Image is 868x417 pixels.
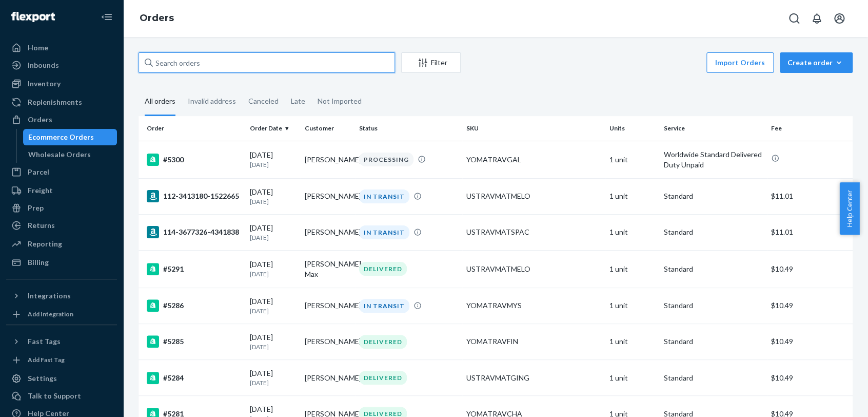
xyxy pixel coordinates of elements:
[6,182,117,199] a: Freight
[250,332,297,351] div: [DATE]
[6,308,117,320] a: Add Integration
[6,75,117,92] a: Inventory
[806,8,827,29] button: Open notifications
[401,52,461,73] button: Filter
[28,310,73,318] div: Add Integration
[301,141,356,178] td: [PERSON_NAME]
[6,370,117,387] a: Settings
[301,324,356,359] td: [PERSON_NAME]
[147,226,242,238] div: 114-3677326-4341838
[462,116,605,141] th: SKU
[767,214,853,250] td: $11.01
[605,324,660,359] td: 1 unit
[301,178,356,214] td: [PERSON_NAME]
[301,250,356,288] td: [PERSON_NAME] Max
[28,291,71,301] div: Integrations
[147,372,242,384] div: #5284
[767,116,853,141] th: Fee
[402,58,460,68] div: Filter
[767,178,853,214] td: $11.01
[466,300,601,311] div: YOMATRAVMYS
[250,296,297,315] div: [DATE]
[787,58,845,68] div: Create order
[6,388,117,404] a: Talk to Support
[28,149,91,160] div: Wholesale Orders
[147,154,242,166] div: #5300
[359,299,409,313] div: IN TRANSIT
[466,373,601,383] div: USTRAVMATGING
[839,182,859,235] button: Help Center
[664,264,763,274] p: Standard
[28,257,49,268] div: Billing
[28,115,52,125] div: Orders
[6,254,117,271] a: Billing
[28,239,62,249] div: Reporting
[466,264,601,274] div: USTRAVMATMELO
[466,155,601,165] div: YOMATRAVGAL
[139,116,246,141] th: Order
[28,336,61,347] div: Fast Tags
[28,355,65,364] div: Add Fast Tag
[28,391,81,401] div: Talk to Support
[359,225,409,239] div: IN TRANSIT
[605,288,660,324] td: 1 unit
[664,336,763,347] p: Standard
[664,300,763,311] p: Standard
[829,8,850,29] button: Open account menu
[248,88,279,115] div: Canceled
[664,373,763,383] p: Standard
[250,378,297,387] p: [DATE]
[359,153,413,166] div: PROCESSING
[780,52,853,73] button: Create order
[359,335,407,349] div: DELIVERED
[706,52,774,73] button: Import Orders
[6,217,117,234] a: Returns
[28,167,49,177] div: Parcel
[250,343,297,351] p: [DATE]
[605,178,660,214] td: 1 unit
[28,373,57,384] div: Settings
[250,368,297,387] div: [DATE]
[301,214,356,250] td: [PERSON_NAME]
[28,220,55,231] div: Returns
[6,200,117,216] a: Prep
[246,116,301,141] th: Order Date
[6,164,117,180] a: Parcel
[605,250,660,288] td: 1 unit
[6,333,117,350] button: Fast Tags
[784,8,804,29] button: Open Search Box
[250,150,297,169] div: [DATE]
[466,227,601,237] div: USTRAVMATSPAC
[250,187,297,206] div: [DATE]
[605,214,660,250] td: 1 unit
[767,324,853,359] td: $10.49
[147,299,242,312] div: #5286
[28,185,53,196] div: Freight
[139,52,395,73] input: Search orders
[359,262,407,276] div: DELIVERED
[28,97,82,107] div: Replenishments
[664,227,763,237] p: Standard
[28,203,44,213] div: Prep
[250,223,297,242] div: [DATE]
[145,88,175,116] div: All orders
[250,233,297,242] p: [DATE]
[466,191,601,201] div: USTRAVMATMELO
[11,12,55,22] img: Flexport logo
[6,94,117,110] a: Replenishments
[6,111,117,128] a: Orders
[6,288,117,304] button: Integrations
[466,336,601,347] div: YOMATRAVFIN
[250,160,297,169] p: [DATE]
[188,88,236,115] div: Invalid address
[140,12,174,24] a: Orders
[6,354,117,366] a: Add Fast Tag
[28,132,94,142] div: Ecommerce Orders
[605,116,660,141] th: Units
[131,4,182,33] ol: breadcrumbs
[250,270,297,278] p: [DATE]
[6,57,117,73] a: Inbounds
[291,88,305,115] div: Late
[23,146,117,163] a: Wholesale Orders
